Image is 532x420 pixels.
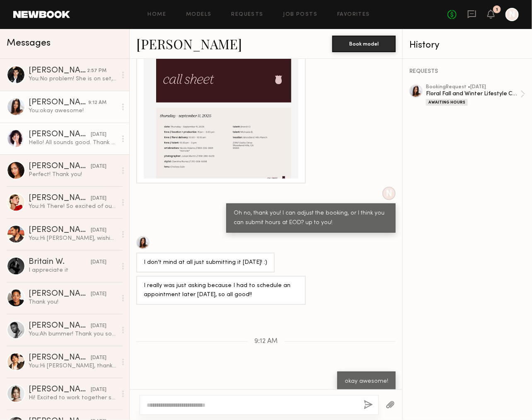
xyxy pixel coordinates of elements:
[29,203,117,210] div: You: Hi There! So excited of our upcoming campaign. Here is a revised deck + call sheet with impo...
[29,67,87,75] div: [PERSON_NAME]
[337,12,370,17] a: Favorites
[29,194,91,203] div: [PERSON_NAME]
[29,386,91,394] div: [PERSON_NAME]
[232,12,264,17] a: Requests
[7,39,51,48] span: Messages
[409,41,525,50] div: History
[29,298,117,306] div: Thank you!
[426,90,520,98] div: Floral Fall and Winter Lifestyle Campaign 2025
[332,40,396,47] a: Book model
[426,84,525,106] a: bookingRequest •[DATE]Floral Fall and Winter Lifestyle Campaign 2025Awaiting Hours
[426,99,468,106] div: Awaiting Hours
[91,258,106,266] div: [DATE]
[29,362,117,370] div: You: Hi [PERSON_NAME], thank you for getting back to us! We completely understand and respect you...
[88,99,106,107] div: 9:12 AM
[29,234,117,242] div: You: Hi [PERSON_NAME], wishing you safe travels! We are moving forward with another talent for th...
[332,36,396,52] button: Book model
[29,266,117,274] div: I appreciate it
[345,377,388,386] div: okay awesome!
[29,394,117,402] div: Hi! Excited to work together soon :).
[29,322,91,330] div: [PERSON_NAME]
[29,99,88,107] div: [PERSON_NAME]
[29,130,91,139] div: [PERSON_NAME]
[426,84,520,90] div: booking Request • [DATE]
[496,7,498,12] div: 1
[29,139,117,147] div: Hello! All sounds good. Thank you for sending all of that over 🙏
[91,290,106,298] div: [DATE]
[409,69,525,75] div: REQUESTS
[91,354,106,362] div: [DATE]
[91,386,106,394] div: [DATE]
[29,290,91,298] div: [PERSON_NAME]
[91,322,106,330] div: [DATE]
[87,67,106,75] div: 2:57 PM
[505,8,519,21] a: N
[29,330,117,338] div: You: Ah bummer! Thank you so much for the quick reply. We are trying to fill a last minute gap, a...
[29,107,117,115] div: You: okay awesome!
[234,209,388,228] div: Oh no, thank you! I can adjust the booking, or I think you can submit hours at EOD? up to you!
[91,131,106,139] div: [DATE]
[144,281,298,300] div: I really was just asking because I had to schedule an appointment later [DATE], so all good!!
[29,258,91,266] div: Britain W.
[186,12,211,17] a: Models
[144,258,267,268] div: I don’t mind at all just submitting it [DATE]! :)
[283,12,318,17] a: Job Posts
[29,75,117,83] div: You: No problem! She is on set, but I will let her know you've sent a message!
[29,354,91,362] div: [PERSON_NAME]
[29,162,91,171] div: [PERSON_NAME]
[29,171,117,179] div: Perfect! Thank you!
[29,226,91,234] div: [PERSON_NAME]
[91,227,106,234] div: [DATE]
[254,338,278,345] span: 9:12 AM
[136,35,242,53] a: [PERSON_NAME]
[148,12,167,17] a: Home
[91,163,106,171] div: [DATE]
[91,195,106,203] div: [DATE]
